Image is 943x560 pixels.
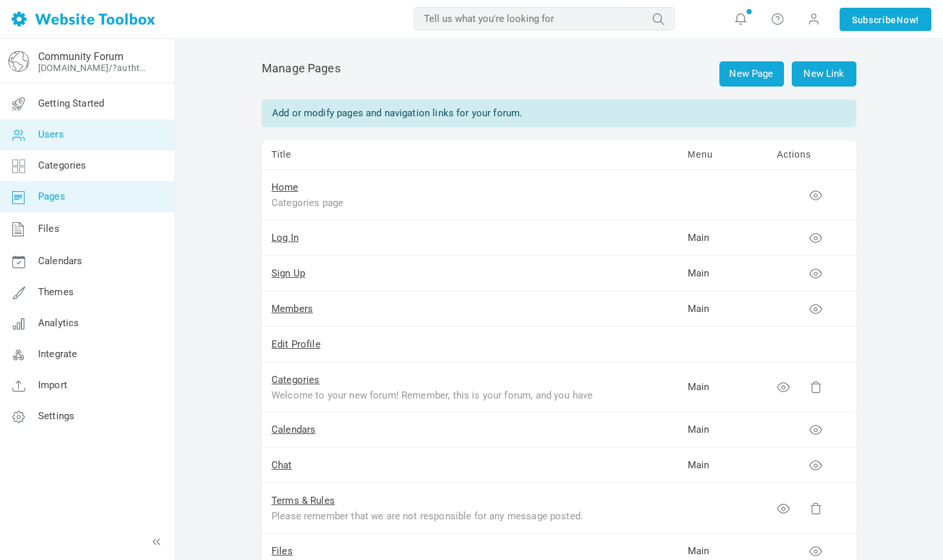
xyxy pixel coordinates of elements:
[271,338,321,350] a: Edit Profile
[262,140,678,170] td: Title
[271,508,595,523] div: Please remember that we are not responsible for any message posted. We do not vouch for or warran...
[38,379,67,391] span: Import
[38,50,123,63] a: Community Forum
[678,412,767,448] td: Main
[38,160,87,171] span: Categories
[719,61,784,87] a: New Page
[271,459,292,471] a: Chat
[792,61,856,87] a: New Link
[271,388,595,402] div: Welcome to your new forum! Remember, this is your forum, and you have the freedom to change the t...
[414,7,675,30] input: Tell us what you're looking for
[38,286,74,298] span: Themes
[271,195,595,210] div: Categories page
[38,129,64,140] span: Users
[271,495,335,506] a: Terms & Rules
[271,181,299,193] a: Home
[38,317,79,329] span: Analytics
[38,223,59,234] span: Files
[271,303,313,315] a: Members
[271,267,305,279] a: Sign Up
[271,424,315,435] a: Calendars
[678,448,767,483] td: Main
[271,374,320,386] a: Categories
[678,140,767,170] td: Menu
[840,8,931,31] a: SubscribeNow!
[767,140,856,170] td: Actions
[38,63,151,73] a: [DOMAIN_NAME]/?authtoken=29f0c54914e2f36f8611e9907fa88fba&rememberMe=1
[678,220,767,256] td: Main
[678,291,767,327] td: Main
[38,98,104,109] span: Getting Started
[262,61,856,87] h2: Manage Pages
[38,191,65,202] span: Pages
[678,256,767,291] td: Main
[896,13,919,27] span: Now!
[38,348,77,360] span: Integrate
[271,545,293,557] a: Files
[38,410,74,422] span: Settings
[8,51,29,72] img: globe-icon.png
[271,232,299,244] a: Log In
[38,255,82,267] span: Calendars
[262,99,856,127] div: Add or modify pages and navigation links for your forum.
[678,362,767,413] td: Main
